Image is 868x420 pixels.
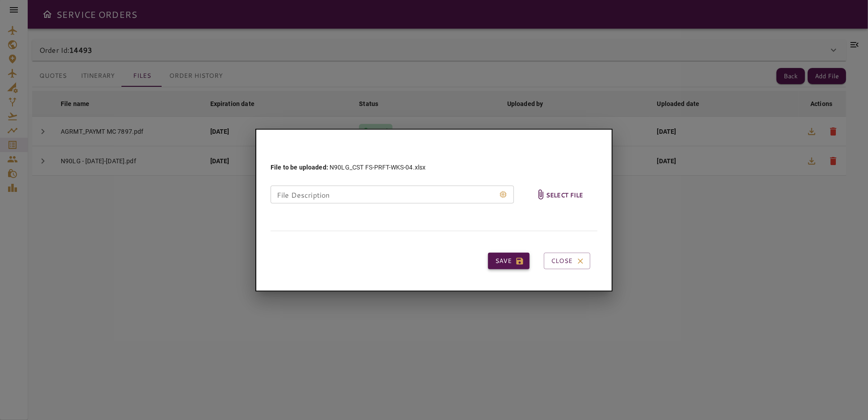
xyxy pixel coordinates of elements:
[544,253,590,269] button: Close
[271,163,426,172] div: N90LG_CST FS-PRFT-WKS-04.xlsx
[532,173,587,216] span: upload picture
[271,164,328,171] span: File to be uploaded:
[488,253,530,269] button: Save
[546,190,583,200] h6: Select file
